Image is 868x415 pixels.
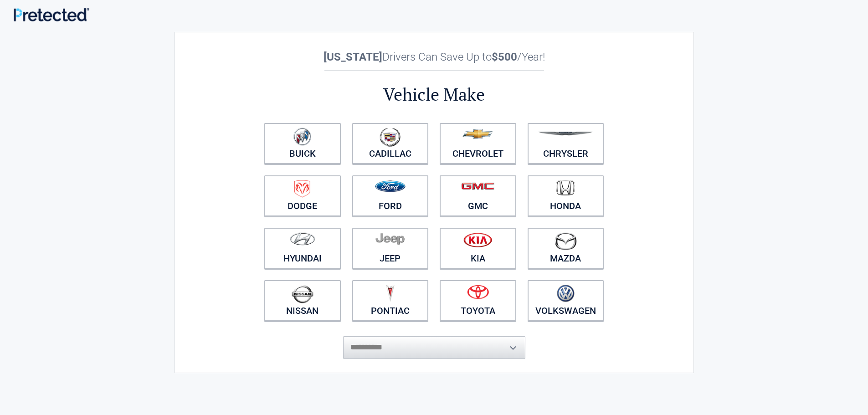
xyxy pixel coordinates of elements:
[264,175,341,216] a: Dodge
[528,175,604,216] a: Honda
[440,123,516,164] a: Chevrolet
[556,180,575,196] img: honda
[440,228,516,269] a: Kia
[290,232,315,246] img: hyundai
[440,175,516,216] a: GMC
[554,232,577,250] img: mazda
[467,285,489,299] img: toyota
[294,180,310,198] img: dodge
[259,83,610,106] h2: Vehicle Make
[528,123,604,164] a: Chrysler
[463,232,492,247] img: kia
[264,123,341,164] a: Buick
[461,182,494,190] img: gmc
[528,228,604,269] a: Mazda
[385,285,395,302] img: pontiac
[352,123,429,164] a: Cadillac
[259,51,610,63] h2: Drivers Can Save Up to /Year
[492,51,517,63] b: $500
[352,175,429,216] a: Ford
[352,228,429,269] a: Jeep
[292,285,313,303] img: nissan
[462,129,493,139] img: chevrolet
[528,280,604,321] a: Volkswagen
[440,280,516,321] a: Toyota
[293,128,311,146] img: buick
[264,280,341,321] a: Nissan
[324,51,382,63] b: [US_STATE]
[375,232,405,245] img: jeep
[14,8,89,21] img: Main Logo
[380,128,401,147] img: cadillac
[538,132,593,136] img: chrysler
[352,280,429,321] a: Pontiac
[264,228,341,269] a: Hyundai
[375,180,406,192] img: ford
[557,285,575,302] img: volkswagen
